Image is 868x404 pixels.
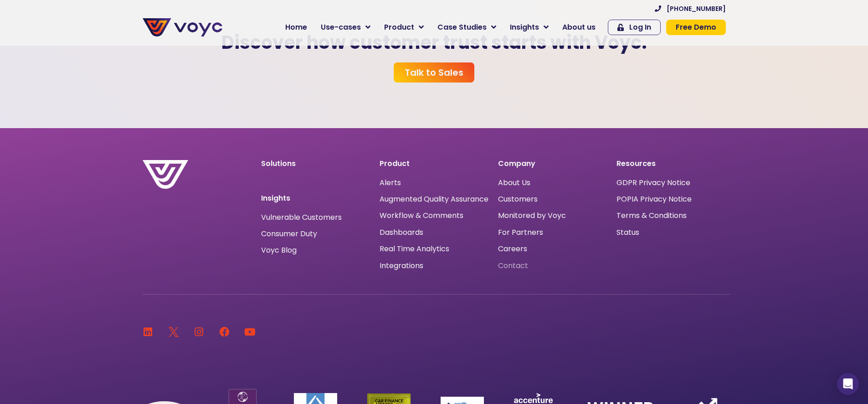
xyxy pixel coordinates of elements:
[503,18,555,36] a: Insights
[431,18,503,36] a: Case Studies
[676,24,716,31] span: Free Demo
[384,22,414,33] span: Product
[285,22,307,33] span: Home
[405,68,463,77] span: Talk to Sales
[608,20,661,35] a: Log In
[278,18,314,36] a: Home
[655,5,726,12] a: [PHONE_NUMBER]
[321,22,361,33] span: Use-cases
[616,160,726,167] p: Resources
[261,230,317,238] a: Consumer Duty
[555,18,602,36] a: About us
[261,158,296,169] a: Solutions
[666,20,726,35] a: Free Demo
[314,18,377,36] a: Use-cases
[667,5,726,12] span: [PHONE_NUMBER]
[510,22,539,33] span: Insights
[837,373,859,395] div: Open Intercom Messenger
[377,18,431,36] a: Product
[175,31,694,53] h1: Discover how customer trust starts with Voyc.
[380,160,489,167] p: Product
[498,160,607,167] p: Company
[261,214,342,221] a: Vulnerable Customers
[437,22,487,33] span: Case Studies
[261,195,370,202] p: Insights
[143,18,222,36] img: voyc-full-logo
[380,195,488,203] a: Augmented Quality Assurance
[562,22,596,33] span: About us
[394,62,474,83] a: Talk to Sales
[629,24,651,31] span: Log In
